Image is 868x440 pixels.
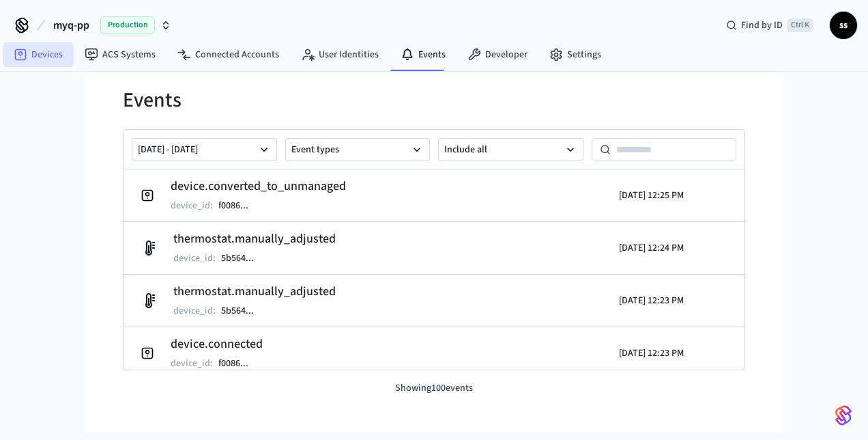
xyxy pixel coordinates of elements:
a: Connected Accounts [167,42,290,67]
button: Event types [285,138,431,161]
button: f0086... [216,355,262,372]
p: [DATE] 12:24 PM [619,241,684,255]
span: Find by ID [741,18,783,32]
p: [DATE] 12:23 PM [619,294,684,307]
a: Settings [538,42,612,67]
button: 5b564... [218,250,267,266]
span: ss [831,13,856,38]
h2: device.connected [171,335,263,354]
h1: Events [123,88,745,113]
button: Include all [438,138,583,161]
p: [DATE] 12:25 PM [619,189,684,202]
button: ss [830,12,857,39]
h2: thermostat.manually_adjusted [173,230,336,249]
span: Production [100,16,155,34]
p: device_id : [171,199,213,212]
h2: device.converted_to_unmanaged [171,177,346,196]
a: Developer [457,42,538,67]
div: Find by IDCtrl K [715,13,824,38]
button: 5b564... [218,303,267,319]
p: Showing 100 events [123,381,745,396]
p: device_id : [173,304,216,318]
a: ACS Systems [74,42,167,67]
a: Events [390,42,457,67]
p: device_id : [171,357,213,370]
button: [DATE] - [DATE] [132,138,277,161]
h2: thermostat.manually_adjusted [173,282,336,301]
p: [DATE] 12:23 PM [619,346,684,360]
img: SeamLogoGradient.69752ec5.svg [835,404,852,426]
span: myq-pp [53,17,89,33]
a: User Identities [290,42,390,67]
button: f0086... [216,197,262,214]
a: Devices [3,42,74,67]
p: device_id : [173,251,216,265]
span: Ctrl K [787,18,813,32]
